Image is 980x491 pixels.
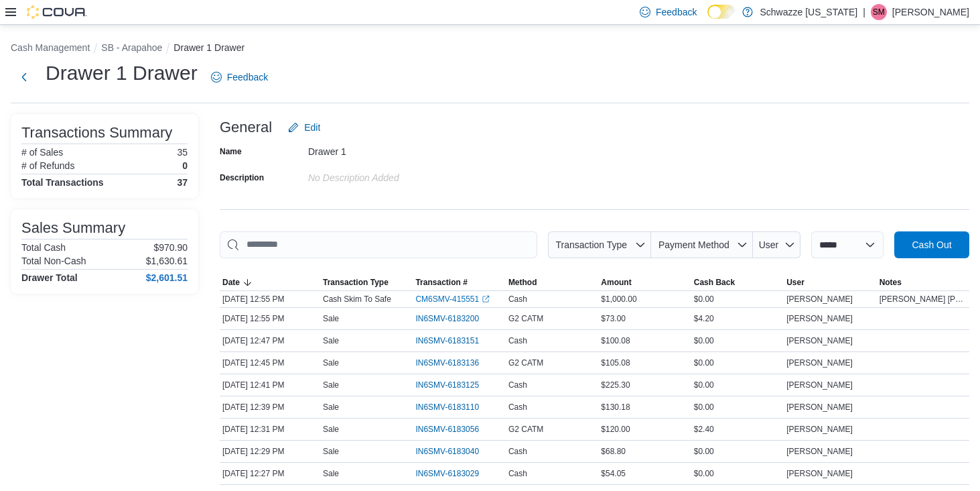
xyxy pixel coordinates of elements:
[177,177,188,188] h4: 37
[415,335,479,346] span: IN6SMV-6183151
[760,4,857,20] p: Schwazze [US_STATE]
[220,377,320,393] div: [DATE] 12:41 PM
[220,355,320,371] div: [DATE] 12:45 PM
[21,242,66,253] h6: Total Cash
[146,256,188,266] p: $1,630.61
[601,424,630,435] span: $120.00
[694,277,735,288] span: Cash Back
[323,358,339,368] p: Sale
[220,172,264,183] label: Description
[320,274,413,290] button: Transaction Type
[691,443,784,459] div: $0.00
[173,42,244,53] button: Drawer 1 Drawer
[863,4,865,20] p: |
[786,446,853,457] span: [PERSON_NAME]
[707,5,736,19] input: Dark Mode
[508,424,543,435] span: G2 CATM
[753,231,800,258] button: User
[786,380,853,390] span: [PERSON_NAME]
[691,377,784,393] div: $0.00
[786,358,853,368] span: [PERSON_NAME]
[691,333,784,349] div: $0.00
[220,274,320,290] button: Date
[415,421,492,437] button: IN6SMV-6183056
[598,274,691,290] button: Amount
[323,294,391,305] p: Cash Skim To Safe
[413,274,505,290] button: Transaction #
[21,147,63,158] h6: # of Sales
[21,177,104,188] h4: Total Transactions
[415,446,479,457] span: IN6SMV-6183040
[323,402,339,413] p: Sale
[323,424,339,435] p: Sale
[323,335,339,346] p: Sale
[894,231,969,258] button: Cash Out
[691,466,784,482] div: $0.00
[21,272,78,283] h4: Drawer Total
[691,421,784,437] div: $2.40
[508,294,527,305] span: Cash
[46,60,198,87] h1: Drawer 1 Drawer
[508,335,527,346] span: Cash
[304,121,320,134] span: Edit
[601,277,631,288] span: Amount
[691,274,784,290] button: Cash Back
[508,313,543,324] span: G2 CATM
[220,119,272,135] h3: General
[786,277,804,288] span: User
[707,19,708,19] span: Dark Mode
[415,358,479,368] span: IN6SMV-6183136
[880,294,967,305] span: [PERSON_NAME] [PERSON_NAME]
[323,277,389,288] span: Transaction Type
[323,313,339,324] p: Sale
[786,335,853,346] span: [PERSON_NAME]
[415,313,479,324] span: IN6SMV-6183200
[206,64,273,91] a: Feedback
[658,239,729,250] span: Payment Method
[691,355,784,371] div: $0.00
[21,160,74,171] h6: # of Refunds
[786,294,853,305] span: [PERSON_NAME]
[892,4,969,20] p: [PERSON_NAME]
[601,402,630,413] span: $130.18
[220,311,320,327] div: [DATE] 12:55 PM
[415,424,479,435] span: IN6SMV-6183056
[508,380,527,390] span: Cash
[508,402,527,413] span: Cash
[308,141,488,157] div: Drawer 1
[101,42,162,53] button: SB - Arapahoe
[786,424,853,435] span: [PERSON_NAME]
[601,446,626,457] span: $68.80
[691,399,784,415] div: $0.00
[601,335,630,346] span: $100.08
[220,421,320,437] div: [DATE] 12:31 PM
[601,313,626,324] span: $73.00
[222,277,240,288] span: Date
[912,238,951,252] span: Cash Out
[601,358,630,368] span: $105.08
[415,277,467,288] span: Transaction #
[651,231,753,258] button: Payment Method
[415,466,492,482] button: IN6SMV-6183029
[786,468,853,479] span: [PERSON_NAME]
[227,70,268,84] span: Feedback
[482,295,490,303] svg: External link
[182,160,188,171] p: 0
[601,294,636,305] span: $1,000.00
[11,64,38,91] button: Next
[656,5,697,19] span: Feedback
[415,380,479,390] span: IN6SMV-6183125
[220,146,242,157] label: Name
[601,468,626,479] span: $54.05
[283,114,326,141] button: Edit
[415,294,490,305] a: CM6SMV-415551External link
[308,167,488,183] div: No Description added
[506,274,598,290] button: Method
[27,5,87,19] img: Cova
[323,446,339,457] p: Sale
[21,220,125,236] h3: Sales Summary
[21,256,86,266] h6: Total Non-Cash
[691,291,784,307] div: $0.00
[877,274,969,290] button: Notes
[220,231,537,258] input: This is a search bar. As you type, the results lower in the page will automatically filter.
